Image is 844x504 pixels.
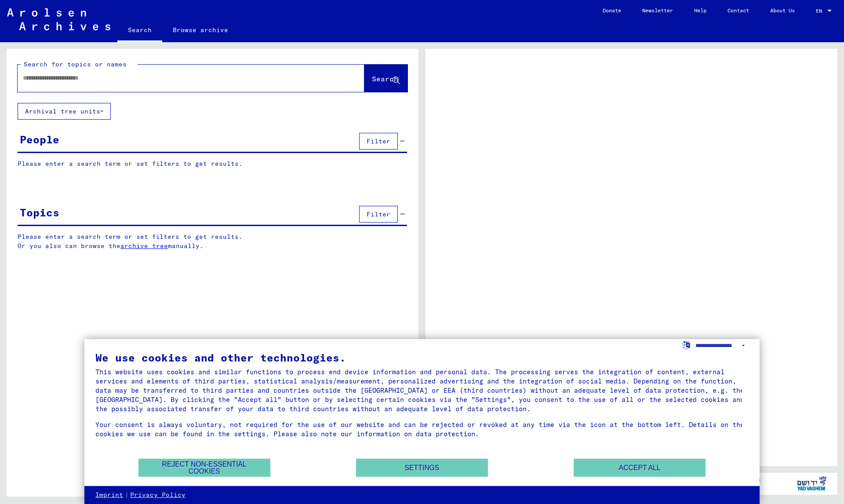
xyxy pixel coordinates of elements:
div: Your consent is always voluntary, not required for the use of our website and can be rejected or ... [95,420,749,438]
button: Search [364,65,407,92]
button: Settings [356,459,488,477]
span: EN [816,8,826,14]
a: Privacy Policy [130,491,186,500]
a: Search [117,19,162,42]
div: People [20,131,59,147]
p: Please enter a search term or set filters to get results. [18,159,407,168]
div: We use cookies and other technologies. [95,352,749,363]
mat-label: Search for topics or names [24,60,127,68]
a: archive tree [120,242,168,250]
button: Filter [359,206,398,223]
img: yv_logo.png [795,472,828,494]
div: Topics [20,205,59,220]
img: Arolsen_neg.svg [7,8,110,30]
a: Imprint [95,491,123,500]
span: Search [372,74,398,83]
span: Filter [367,210,390,218]
button: Filter [359,133,398,150]
p: Please enter a search term or set filters to get results. Or you also can browse the manually. [18,232,407,251]
span: Filter [367,137,390,145]
div: This website uses cookies and similar functions to process end device information and personal da... [95,367,749,413]
button: Reject non-essential cookies [138,459,270,477]
a: Browse archive [162,19,239,40]
button: Accept all [574,459,706,477]
button: Archival tree units [18,103,111,120]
